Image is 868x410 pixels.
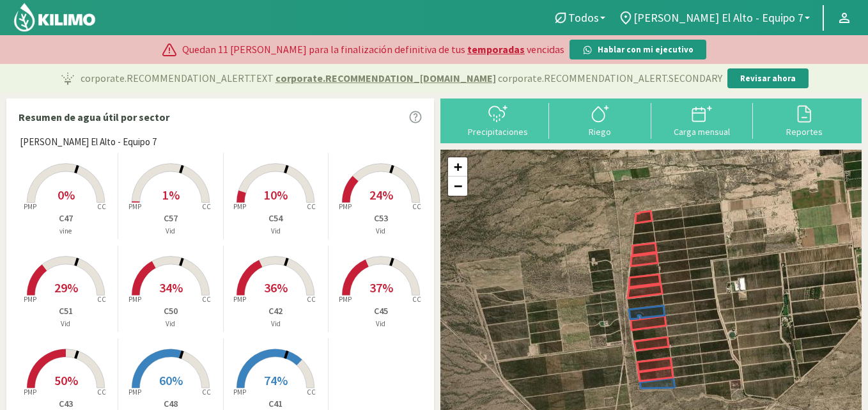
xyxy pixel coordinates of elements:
p: Hablar con mi ejecutivo [598,43,694,56]
p: C51 [13,304,118,318]
tspan: PMP [339,202,352,211]
div: Precipitaciones [451,127,545,136]
div: Riego [553,127,647,136]
p: C50 [118,304,222,318]
p: Vid [118,226,222,237]
p: corporate.RECOMMENDATION_ALERT.TEXT [81,70,722,86]
button: Hablar con mi ejecutivo [570,40,706,60]
p: C42 [224,304,328,318]
tspan: CC [97,295,106,304]
span: 24% [369,187,393,203]
tspan: CC [307,202,316,211]
p: Resumen de agua útil por sector [19,109,169,125]
p: vine [13,226,118,237]
p: Vid [118,319,222,329]
tspan: PMP [23,295,36,304]
tspan: PMP [128,388,141,397]
tspan: PMP [128,295,141,304]
p: Vid [13,319,118,329]
p: C45 [329,304,433,318]
span: corporate.RECOMMENDATION_ALERT.SECONDARY [498,70,722,86]
tspan: PMP [233,295,246,304]
tspan: PMP [339,295,352,304]
span: 74% [264,372,288,388]
tspan: PMP [23,388,36,397]
span: 50% [54,372,78,388]
span: 0% [58,187,75,203]
p: C47 [13,212,118,225]
tspan: PMP [23,202,36,211]
span: Todos [568,11,599,24]
p: C53 [329,212,433,225]
span: 1% [162,187,180,203]
tspan: CC [412,295,421,304]
tspan: CC [412,202,421,211]
span: 10% [264,187,288,203]
span: 60% [159,372,183,388]
span: corporate.RECOMMENDATION_[DOMAIN_NAME] [275,70,496,86]
tspan: PMP [233,388,246,397]
img: Kilimo [13,2,97,33]
tspan: PMP [128,202,141,211]
a: Zoom out [448,177,467,196]
p: C54 [224,212,328,225]
span: vencidas [527,42,564,57]
button: Reportes [753,103,855,137]
div: Carga mensual [655,127,750,136]
p: C57 [118,212,222,225]
button: Revisar ahora [727,68,809,89]
p: Revisar ahora [740,72,796,85]
span: 37% [369,280,393,296]
span: [PERSON_NAME] El Alto - Equipo 7 [633,11,803,24]
button: Precipitaciones [447,103,549,137]
button: Riego [549,103,651,137]
button: Carga mensual [651,103,754,137]
tspan: CC [97,388,106,397]
span: 36% [264,280,288,296]
p: Vid [224,226,328,237]
a: Zoom in [448,157,467,177]
p: Quedan 11 [PERSON_NAME] para la finalización definitiva de tus [182,42,564,57]
tspan: CC [202,388,211,397]
p: Vid [329,319,433,329]
p: Vid [329,226,433,237]
span: 34% [159,280,183,296]
tspan: CC [307,295,316,304]
span: [PERSON_NAME] El Alto - Equipo 7 [20,135,157,150]
tspan: PMP [233,202,246,211]
span: temporadas [467,42,525,57]
tspan: CC [202,202,211,211]
tspan: CC [202,295,211,304]
tspan: CC [307,388,316,397]
tspan: CC [97,202,106,211]
p: Vid [224,319,328,329]
div: Reportes [757,127,851,136]
span: 29% [54,280,78,296]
